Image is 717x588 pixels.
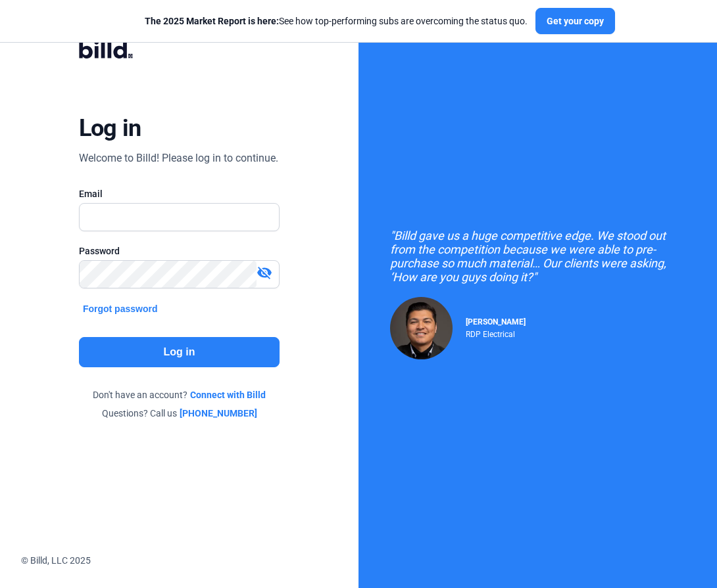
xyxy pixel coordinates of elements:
div: "Billd gave us a huge competitive edge. We stood out from the competition because we were able to... [390,229,686,284]
mat-icon: visibility_off [257,265,272,281]
span: The 2025 Market Report is here: [145,16,279,26]
a: [PHONE_NUMBER] [180,407,257,420]
div: Log in [79,114,141,143]
button: Log in [79,337,280,367]
div: Welcome to Billd! Please log in to continue. [79,150,278,166]
div: Questions? Call us [79,407,280,420]
div: Don't have an account? [79,388,280,401]
div: Password [79,244,280,258]
div: See how top-performing subs are overcoming the status quo. [145,14,528,28]
button: Forgot password [79,302,162,316]
a: Connect with Billd [190,388,266,401]
button: Get your copy [535,8,615,34]
div: RDP Electrical [466,327,526,339]
div: Email [79,187,280,200]
img: Raul Pacheco [390,297,453,359]
span: [PERSON_NAME] [466,317,526,327]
